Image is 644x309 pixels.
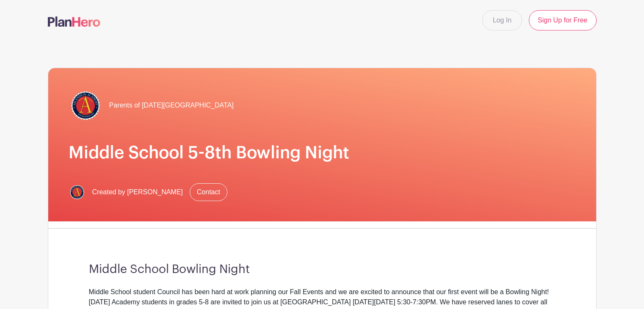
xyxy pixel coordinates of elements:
img: ascension-academy-logo.png [69,88,102,122]
img: ascension-academy-logo.png [69,184,86,201]
a: Log In [482,10,522,30]
h3: Middle School Bowling Night [89,262,556,277]
img: logo-507f7623f17ff9eddc593b1ce0a138ce2505c220e1c5a4e2b4648c50719b7d32.svg [48,17,100,27]
h1: Middle School 5-8th Bowling Night [69,143,576,163]
span: Parents of [DATE][GEOGRAPHIC_DATA] [109,100,234,110]
a: Sign Up for Free [529,10,596,30]
span: Created by [PERSON_NAME] [92,187,183,197]
a: Contact [190,183,227,201]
